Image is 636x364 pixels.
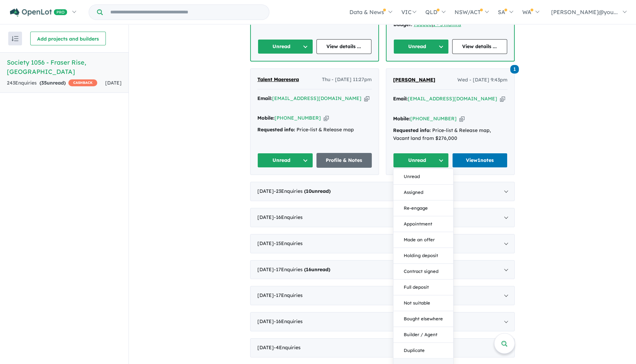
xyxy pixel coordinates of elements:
[393,96,408,102] strong: Email:
[393,200,453,216] button: Re-engage
[393,21,507,29] div: |
[393,153,449,168] button: Unread
[274,188,331,194] span: - 23 Enquir ies
[250,208,515,227] div: [DATE]
[258,39,313,54] button: Unread
[257,76,299,84] a: Talent Maeresera
[393,216,453,232] button: Appointment
[393,39,449,54] button: Unread
[250,338,515,357] div: [DATE]
[257,153,313,168] button: Unread
[410,115,457,122] a: [PHONE_NUMBER]
[457,76,507,84] span: Wed - [DATE] 9:43pm
[393,127,431,133] strong: Requested info:
[324,114,329,122] button: Copy
[510,65,519,74] span: 1
[250,234,515,253] div: [DATE]
[393,115,410,122] strong: Mobile:
[393,169,453,185] button: Unread
[393,279,453,295] button: Full deposit
[274,318,303,324] span: - 16 Enquir ies
[393,126,507,143] div: Price-list & Release map, Vacant land from $276,000
[393,264,453,279] button: Contract signed
[393,311,453,327] button: Bought elsewhere
[274,214,303,220] span: - 16 Enquir ies
[274,266,330,273] span: - 17 Enquir ies
[459,115,465,122] button: Copy
[105,80,122,86] span: [DATE]
[393,232,453,248] button: Made an offer
[250,260,515,279] div: [DATE]
[274,344,301,351] span: - 4 Enquir ies
[306,266,311,273] span: 16
[551,9,618,15] span: [PERSON_NAME]@you...
[12,36,19,41] img: sort.svg
[304,188,331,194] strong: ( unread)
[510,64,519,74] a: 1
[393,185,453,200] button: Assigned
[393,76,435,84] a: [PERSON_NAME]
[257,115,275,121] strong: Mobile:
[104,5,268,20] input: Try estate name, suburb, builder or developer
[250,286,515,305] div: [DATE]
[364,95,369,102] button: Copy
[304,266,330,273] strong: ( unread)
[393,21,412,27] strong: Budget:
[274,240,303,246] span: - 15 Enquir ies
[393,248,453,264] button: Holding deposit
[275,115,321,121] a: [PHONE_NUMBER]
[274,292,303,298] span: - 17 Enquir ies
[306,188,312,194] span: 10
[393,295,453,311] button: Not suitable
[414,21,432,27] a: 700000
[316,39,372,54] a: View details ...
[322,76,372,84] span: Thu - [DATE] 11:27pm
[68,79,97,86] span: CASHBACK
[452,39,507,54] a: View details ...
[7,58,122,76] h5: Society 1056 - Fraser Rise , [GEOGRAPHIC_DATA]
[250,182,515,201] div: [DATE]
[452,153,508,168] a: View1notes
[393,77,435,83] span: [PERSON_NAME]
[30,32,106,45] button: Add projects and builders
[316,153,372,168] a: Profile & Notes
[393,327,453,343] button: Builder / Agent
[272,95,361,101] a: [EMAIL_ADDRESS][DOMAIN_NAME]
[7,79,97,87] div: 243 Enquir ies
[257,76,299,82] span: Talent Maeresera
[500,95,505,102] button: Copy
[393,343,453,359] button: Duplicate
[41,80,47,86] span: 35
[257,126,372,134] div: Price-list & Release map
[433,21,461,27] a: 1 - 3 months
[408,96,497,102] a: [EMAIL_ADDRESS][DOMAIN_NAME]
[40,80,66,86] strong: ( unread)
[257,126,295,133] strong: Requested info:
[257,95,272,101] strong: Email:
[250,312,515,331] div: [DATE]
[10,8,67,17] img: Openlot PRO Logo White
